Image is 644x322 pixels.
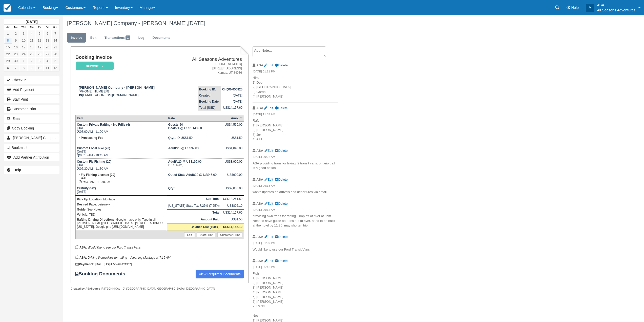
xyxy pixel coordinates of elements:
[253,112,338,118] em: [DATE] 11:57 AM
[253,208,338,213] em: [DATE] 09:12 AM
[168,160,178,163] strong: Adult*
[13,168,21,172] b: Help
[167,223,222,231] th: Balance Due (100%):
[36,30,44,37] a: 5
[75,86,176,97] div: [PHONE_NUMBER] [EMAIL_ADDRESS][DOMAIN_NAME]
[256,235,263,239] strong: ASA
[222,88,242,91] strong: CHQG-050825
[167,159,222,172] td: 20 @ US$195.00
[196,270,244,278] a: View Required Documents
[77,212,165,217] p: : TBD
[4,124,59,132] button: Copy Booking
[71,287,86,290] strong: Created by:
[275,63,287,67] a: Delete
[567,6,570,9] i: Help
[253,75,338,99] p: Hike 1) Deb 2) [GEOGRAPHIC_DATA] 3) Gordo 4) [PERSON_NAME]
[197,232,215,237] a: Staff Print
[4,37,12,44] a: 8
[253,118,338,142] p: Raft 1) [PERSON_NAME] 2) [PERSON_NAME] 3) Jer 4) AJ L
[4,76,59,84] button: Check-in
[75,122,167,135] td: [DATE] 08:00 AM - 11:00 AM
[77,123,130,126] strong: Custom Private Rafting - No Frills (4)
[51,25,59,30] th: Sun
[28,44,35,51] a: 18
[77,213,87,216] strong: Vehicle
[12,58,20,64] a: 30
[222,210,244,216] td: US$14,157.60
[26,20,37,24] strong: [DATE]
[223,173,242,181] div: US$900.00
[28,30,35,37] a: 4
[44,37,51,44] a: 13
[178,57,242,62] h2: All Seasons Adventures
[223,160,242,167] div: US$3,900.00
[125,263,131,266] small: 1307
[222,115,244,122] th: Amount
[4,153,59,161] button: Add Partner Attribution
[12,25,20,30] th: Tue
[597,8,635,13] p: All Seasons Adventures
[12,64,20,71] a: 7
[75,262,244,266] div: : [DATE] (amex )
[167,216,222,223] th: Amount Paid:
[51,64,59,71] a: 12
[178,62,242,75] address: [PHONE_NUMBER] [STREET_ADDRESS] Kamas, UT 84036
[168,173,195,177] strong: Out of State Adult
[222,203,244,210] td: US$896.10
[135,33,148,43] a: Log
[149,33,174,43] a: Documents
[167,115,222,122] th: Rate
[275,202,287,205] a: Delete
[198,99,221,105] th: Booking Date:
[586,4,594,12] div: A
[44,30,51,37] a: 6
[75,262,93,266] strong: Payments
[167,210,222,216] th: Total:
[253,190,338,195] p: wants updates on arrivals and departures via email.
[91,287,104,290] strong: Source IP:
[12,37,20,44] a: 9
[4,30,12,37] a: 1
[4,105,59,113] a: Customer Print
[256,149,263,153] strong: ASA
[4,166,59,174] a: Help
[75,145,167,159] td: [DATE] 08:15 AM - 10:45 AM
[12,30,20,37] a: 2
[36,51,44,58] a: 26
[275,259,287,263] a: Delete
[264,202,273,205] a: Edit
[12,51,20,58] a: 23
[12,44,20,51] a: 16
[77,146,110,150] strong: Custom Local hike (20)
[36,44,44,51] a: 19
[28,37,35,44] a: 11
[28,51,35,58] a: 25
[28,25,35,30] th: Thu
[264,149,273,153] a: Edit
[44,64,51,71] a: 11
[167,196,222,203] th: Sub-Total:
[4,115,59,123] button: Email
[88,246,141,249] em: Would like to use our Ford Transit Vans
[77,186,96,190] strong: Gratuity (tax)
[4,51,12,58] a: 22
[221,99,244,105] td: [DATE]
[253,241,338,247] em: [DATE] 01:39 PM
[20,30,28,37] a: 3
[77,160,111,163] strong: Custom Fly Fishing (20)
[75,61,112,71] a: Deposit
[275,106,287,110] a: Delete
[253,247,338,252] p: Would like to use our Ford Transit Vans
[253,265,338,271] em: [DATE] 05:16 PM
[44,51,51,58] a: 27
[77,217,165,229] p: : Google maps only. Type in all-[PERSON_NAME][GEOGRAPHIC_DATA]: [STREET_ADDRESS][US_STATE]. Googl...
[51,58,59,64] a: 5
[167,172,222,185] td: 20 @ US$45.00
[168,146,177,150] strong: Adult
[28,64,35,71] a: 9
[168,163,221,166] em: (13 or More)
[167,145,222,159] td: 20 @ US$92.00
[20,25,28,30] th: Wed
[168,126,178,130] strong: Boats
[256,63,263,67] strong: ASA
